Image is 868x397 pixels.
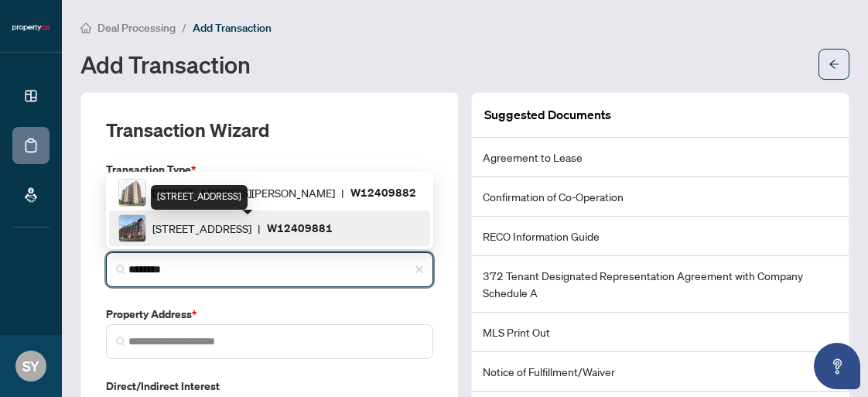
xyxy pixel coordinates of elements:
span: Add Transaction [193,21,272,35]
li: / [182,19,186,36]
img: IMG-W12409882_1.jpg [119,180,145,206]
span: SY [22,355,39,377]
span: home [80,22,91,33]
li: Agreement to Lease [472,138,849,177]
p: W12409882 [350,183,416,201]
p: W12409881 [267,219,333,237]
span: [STREET_ADDRESS] [152,220,251,237]
li: RECO Information Guide [472,217,849,256]
img: IMG-W12409881_1.jpg [119,215,145,241]
img: logo [12,23,50,33]
label: Property Address [106,306,433,323]
li: 372 Tenant Designated Representation Agreement with Company Schedule A [472,256,849,313]
img: search_icon [116,337,125,346]
span: arrow-left [829,59,839,70]
span: | [341,184,344,201]
h1: Add Transaction [80,52,251,77]
span: | [258,220,261,237]
article: Suggested Documents [484,105,611,125]
div: [STREET_ADDRESS] [151,185,248,210]
button: Open asap [814,343,860,389]
li: Notice of Fulfillment/Waiver [472,352,849,392]
span: [STREET_ADDRESS][PERSON_NAME] [152,184,335,201]
h2: Transaction Wizard [106,118,269,142]
label: Transaction Type [106,161,433,178]
li: Confirmation of Co-Operation [472,177,849,217]
label: Direct/Indirect Interest [106,378,433,395]
img: search_icon [116,265,125,274]
span: Deal Processing [97,21,176,35]
span: close [415,265,424,274]
li: MLS Print Out [472,313,849,352]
